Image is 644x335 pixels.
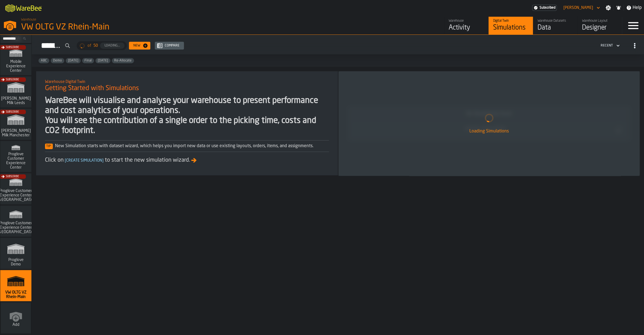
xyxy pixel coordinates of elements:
[444,17,488,35] a: link-to-/wh/i/44979e6c-6f66-405e-9874-c1e29f02a54a/feed/
[563,6,593,10] div: DropdownMenuValue-Sebastian Petruch Petruch
[163,44,182,48] div: Compare
[603,5,613,11] label: button-toggle-Settings
[129,42,150,50] button: button-New
[6,78,19,81] span: Subscribe
[538,19,573,23] div: Warehouse Datasets
[577,17,622,35] a: link-to-/wh/i/44979e6c-6f66-405e-9874-c1e29f02a54a/designer
[3,290,29,299] span: VW OLTG VZ Rhein-Main
[540,6,555,10] span: Subscribed
[66,59,81,63] span: Feb/25
[493,23,528,32] div: Simulations
[74,41,129,50] div: ButtonLoadMore-Loading...-Prev-First-Last
[41,76,333,96] div: title-Getting Started with Simulations
[6,46,19,49] span: Subscribe
[622,17,644,35] label: button-toggle-Menu
[13,322,19,327] span: Add
[613,5,623,11] label: button-toggle-Notifications
[45,144,53,149] span: Tip:
[561,4,601,11] div: DropdownMenuValue-Sebastian Petruch Petruch
[112,59,134,63] span: Re-Allocate
[102,44,122,48] div: Loading...
[582,19,617,23] div: Warehouse Layout
[0,205,31,238] a: link-to-/wh/i/b725f59e-a7b8-4257-9acf-85a504d5909c/simulations
[0,173,31,205] a: link-to-/wh/i/fa949e79-6535-42a1-9210-3ec8e248409d/simulations
[39,59,49,63] span: ABC
[65,159,66,162] span: [
[45,84,139,93] span: Getting Started with Simulations
[45,78,329,84] h2: Sub Title
[93,43,98,48] span: 50
[102,159,104,162] span: ]
[488,17,533,35] a: link-to-/wh/i/44979e6c-6f66-405e-9874-c1e29f02a54a/simulations
[601,44,613,48] div: DropdownMenuValue-4
[3,258,29,267] span: Proglove Demo
[0,76,31,109] a: link-to-/wh/i/9ddcc54a-0a13-4fa4-8169-7a9b979f5f30/simulations
[36,71,338,175] div: ItemListCard-
[0,109,31,141] a: link-to-/wh/i/b09612b5-e9f1-4a3a-b0a4-784729d61419/simulations
[0,238,31,270] a: link-to-/wh/i/e36b03eb-bea5-40ab-83a2-6422b9ded721/simulations
[64,159,105,162] span: Create Simulation
[624,4,644,11] label: button-toggle-Help
[82,59,94,63] span: Final
[633,4,642,11] span: Help
[100,43,124,49] button: button-Loading...
[45,96,329,136] div: WareBee will visualise and analyse your warehouse to present performance and cost analytics of yo...
[493,19,528,23] div: Digital Twin
[51,59,64,63] span: Demo
[449,23,484,32] div: Activity
[45,156,329,164] div: Click on to start the new simulation wizard.
[3,152,29,170] span: Proglove Customer Experience Center
[6,175,19,178] span: Subscribe
[582,23,617,32] div: Designer
[0,270,31,302] a: link-to-/wh/i/44979e6c-6f66-405e-9874-c1e29f02a54a/simulations
[88,43,91,48] span: of
[131,44,143,48] div: New
[6,110,19,114] span: Subscribe
[21,18,36,22] span: Warehouse
[155,42,184,50] button: button-Compare
[32,35,644,55] h2: button-Simulations
[0,141,31,173] a: link-to-/wh/i/ad8a128b-0962-41b6-b9c5-f48cc7973f93/simulations
[1,302,31,334] a: link-to-/wh/new
[533,17,577,35] a: link-to-/wh/i/44979e6c-6f66-405e-9874-c1e29f02a54a/data
[343,128,635,135] div: Loading Simulations
[532,5,557,11] div: Menu Subscription
[338,71,640,176] div: ItemListCard-
[532,5,557,11] a: link-to-/wh/i/44979e6c-6f66-405e-9874-c1e29f02a54a/settings/billing
[45,143,329,149] div: New Simulation starts with dataset wizard, which helps you import new data or use existing layout...
[96,59,110,63] span: Jan/25
[598,42,621,49] div: DropdownMenuValue-4
[21,22,171,32] div: VW OLTG VZ Rhein-Main
[449,19,484,23] div: Warehouse
[538,23,573,32] div: Data
[0,44,31,76] a: link-to-/wh/i/cb11a009-84d7-4d5a-887e-1404102f8323/simulations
